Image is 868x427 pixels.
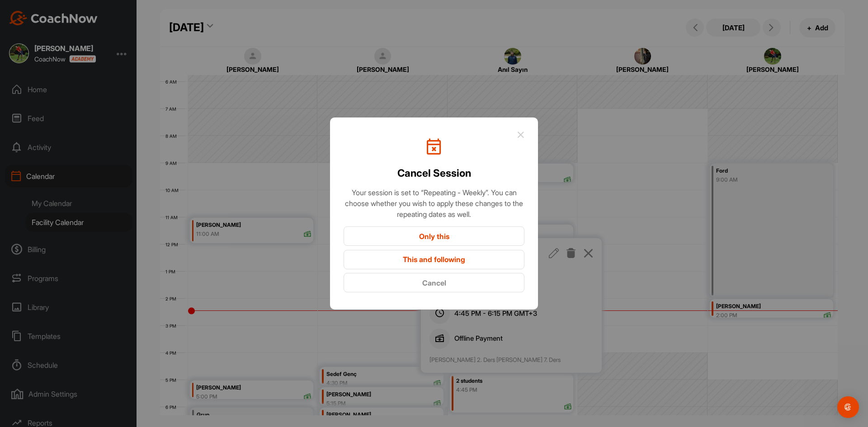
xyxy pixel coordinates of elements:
button: Cancel [344,273,524,292]
button: This and following [344,250,524,269]
div: Your session is set to “Repeating - Weekly”. You can choose whether you wish to apply these chang... [344,187,524,220]
h2: Cancel Session [397,165,471,181]
button: Only this [344,226,524,246]
div: Open Intercom Messenger [837,396,859,418]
